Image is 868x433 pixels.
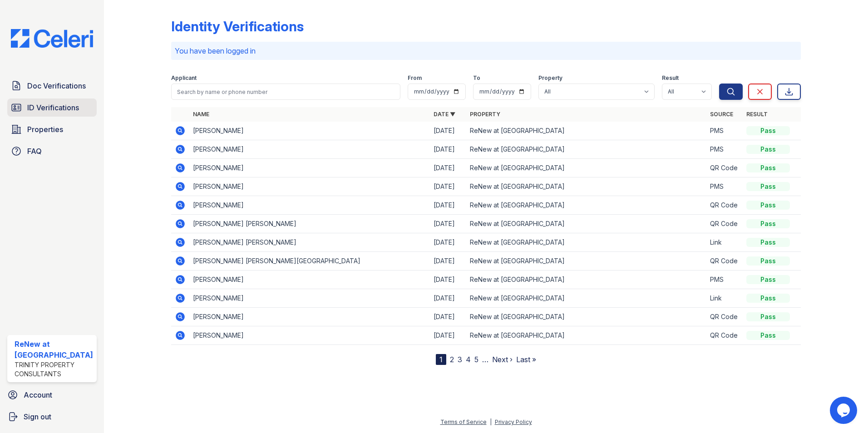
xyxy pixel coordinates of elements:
a: Next › [492,355,513,364]
td: [PERSON_NAME] [189,289,430,308]
td: [PERSON_NAME] [189,308,430,326]
span: ID Verifications [27,102,79,113]
td: [PERSON_NAME] [189,271,430,289]
div: Pass [746,145,790,154]
td: ReNew at [GEOGRAPHIC_DATA] [466,159,707,177]
td: PMS [706,177,743,196]
label: To [473,74,480,82]
td: PMS [706,140,743,159]
td: QR Code [706,159,743,177]
td: [PERSON_NAME] [189,177,430,196]
div: Identity Verifications [171,18,304,34]
a: Result [746,111,768,118]
a: ID Verifications [7,98,97,117]
span: … [482,354,488,365]
div: Pass [746,256,790,266]
span: Account [24,389,52,400]
td: [DATE] [430,177,466,196]
div: Pass [746,201,790,210]
a: Privacy Policy [495,418,532,425]
td: [DATE] [430,308,466,326]
a: Account [4,386,100,404]
div: Pass [746,312,790,321]
td: QR Code [706,326,743,345]
a: 4 [466,355,471,364]
a: Properties [7,120,97,138]
td: ReNew at [GEOGRAPHIC_DATA] [466,140,707,159]
td: Link [706,233,743,252]
p: You have been logged in [175,45,798,56]
a: Source [710,111,733,118]
td: QR Code [706,252,743,271]
div: Trinity Property Consultants [15,360,93,379]
a: FAQ [7,142,97,160]
td: ReNew at [GEOGRAPHIC_DATA] [466,215,707,233]
td: [DATE] [430,252,466,271]
a: Doc Verifications [7,77,97,95]
iframe: chat widget [830,397,859,424]
td: QR Code [706,308,743,326]
td: ReNew at [GEOGRAPHIC_DATA] [466,271,707,289]
a: 5 [474,355,478,364]
td: [PERSON_NAME] [PERSON_NAME] [189,233,430,252]
td: PMS [706,122,743,140]
label: Property [538,74,562,82]
a: Date ▼ [434,111,455,118]
img: CE_Logo_Blue-a8612792a0a2168367f1c8372b55b34899dd931a85d93a1a3d3e32e68fde9ad4.png [4,29,100,48]
td: Link [706,289,743,308]
td: ReNew at [GEOGRAPHIC_DATA] [466,252,707,271]
td: [DATE] [430,122,466,140]
div: Pass [746,163,790,172]
td: QR Code [706,215,743,233]
td: [PERSON_NAME] [189,196,430,215]
a: 2 [450,355,454,364]
td: ReNew at [GEOGRAPHIC_DATA] [466,326,707,345]
a: Name [193,111,209,118]
td: ReNew at [GEOGRAPHIC_DATA] [466,177,707,196]
td: [DATE] [430,215,466,233]
div: Pass [746,238,790,247]
td: [DATE] [430,233,466,252]
td: [DATE] [430,196,466,215]
td: ReNew at [GEOGRAPHIC_DATA] [466,196,707,215]
label: Applicant [171,74,197,82]
a: Last » [516,355,536,364]
span: Doc Verifications [27,80,86,91]
div: Pass [746,182,790,191]
td: ReNew at [GEOGRAPHIC_DATA] [466,233,707,252]
div: Pass [746,294,790,303]
td: [PERSON_NAME] [189,326,430,345]
td: [DATE] [430,140,466,159]
td: ReNew at [GEOGRAPHIC_DATA] [466,289,707,308]
a: 3 [458,355,462,364]
span: Properties [27,124,63,135]
a: Terms of Service [440,418,487,425]
td: [DATE] [430,271,466,289]
td: [DATE] [430,326,466,345]
td: [PERSON_NAME] [189,159,430,177]
div: Pass [746,275,790,284]
a: Sign out [4,408,100,426]
td: [PERSON_NAME] [189,140,430,159]
div: Pass [746,331,790,340]
div: 1 [436,354,446,365]
td: ReNew at [GEOGRAPHIC_DATA] [466,122,707,140]
td: [PERSON_NAME] [189,122,430,140]
label: From [408,74,422,82]
div: ReNew at [GEOGRAPHIC_DATA] [15,339,93,360]
td: QR Code [706,196,743,215]
td: [PERSON_NAME] [PERSON_NAME] [189,215,430,233]
td: [DATE] [430,159,466,177]
input: Search by name or phone number [171,84,401,100]
div: Pass [746,219,790,228]
td: [PERSON_NAME] [PERSON_NAME][GEOGRAPHIC_DATA] [189,252,430,271]
label: Result [662,74,679,82]
td: [DATE] [430,289,466,308]
span: Sign out [24,411,51,422]
span: FAQ [27,146,42,157]
td: PMS [706,271,743,289]
td: ReNew at [GEOGRAPHIC_DATA] [466,308,707,326]
a: Property [470,111,500,118]
div: | [490,418,492,425]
